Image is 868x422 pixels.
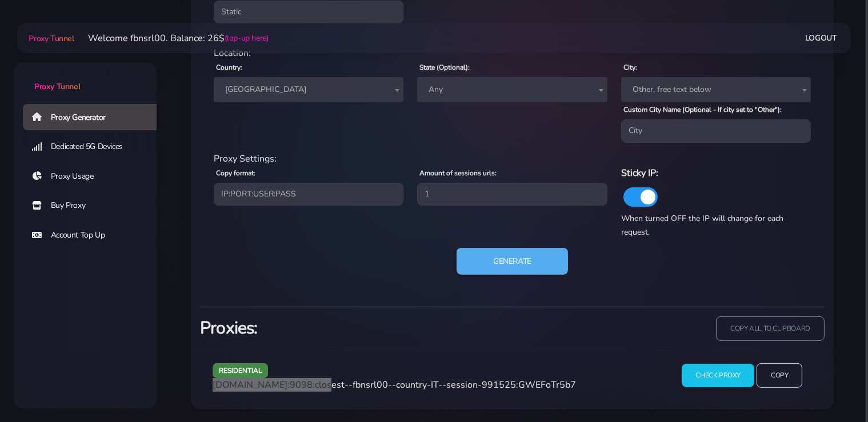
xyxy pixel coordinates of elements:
[417,77,607,102] span: Any
[14,62,157,93] a: Proxy Tunnel
[623,62,637,73] label: City:
[216,168,255,178] label: Copy format:
[621,77,811,102] span: Other, free text below
[200,316,506,340] h3: Proxies:
[213,363,269,377] span: residential
[813,367,854,408] iframe: Webchat Widget
[621,119,811,142] input: City
[74,31,269,45] li: Welcome fbnsrl00. Balance: 26$
[757,363,802,388] input: Copy
[621,166,811,180] h6: Sticky IP:
[628,82,804,98] span: Other, free text below
[216,62,242,73] label: Country:
[457,248,568,275] button: Generate
[214,77,403,102] span: Italy
[23,163,166,190] a: Proxy Usage
[419,62,470,73] label: State (Optional):
[623,105,782,115] label: Custom City Name (Optional - If city set to "Other"):
[29,33,74,44] span: Proxy Tunnel
[716,316,825,341] input: copy all to clipboard
[23,134,166,160] a: Dedicated 5G Devices
[34,81,80,92] span: Proxy Tunnel
[805,27,837,49] a: Logout
[424,82,600,98] span: Any
[23,192,166,219] a: Buy Proxy
[23,222,166,248] a: Account Top Up
[225,32,269,44] a: (top-up here)
[23,104,166,130] a: Proxy Generator
[26,29,74,47] a: Proxy Tunnel
[419,168,497,178] label: Amount of sessions urls:
[213,379,576,391] span: [DOMAIN_NAME]:9098:closest--fbnsrl00--country-IT--session-991525:GWEFoTr5b7
[221,82,397,98] span: Italy
[682,364,754,387] input: Check Proxy
[207,152,818,166] div: Proxy Settings:
[621,213,783,238] span: When turned OFF the IP will change for each request.
[207,46,818,60] div: Location:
